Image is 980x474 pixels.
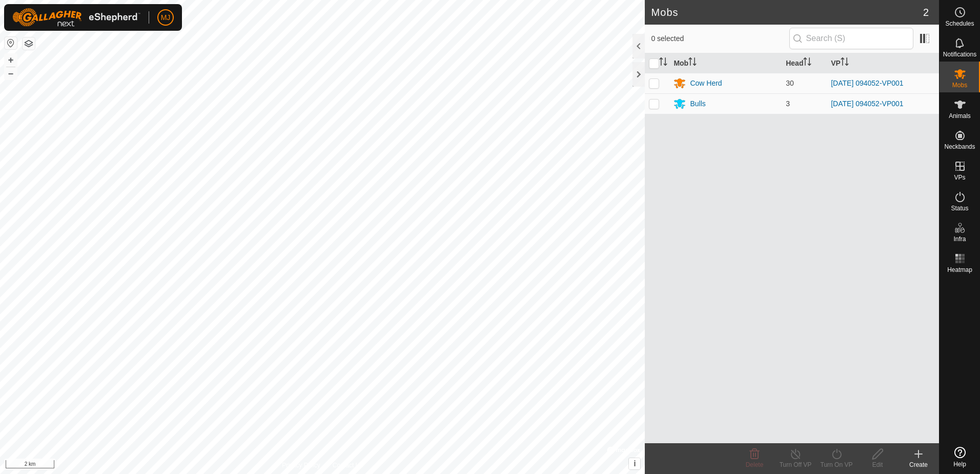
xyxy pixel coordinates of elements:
p-sorticon: Activate to sort [803,59,811,67]
span: Neckbands [944,144,975,150]
th: Mob [669,53,782,73]
span: 0 selected [651,33,789,44]
span: Help [953,461,966,467]
div: Bulls [690,98,705,109]
a: Help [940,443,980,471]
span: Notifications [943,51,976,57]
span: VPs [954,174,965,181]
span: Mobs [952,82,967,88]
span: Heatmap [947,267,972,273]
span: 2 [923,5,929,20]
a: Contact Us [333,461,363,470]
span: MJ [161,12,171,23]
p-sorticon: Activate to sort [659,59,667,67]
h2: Mobs [651,6,923,18]
th: Head [782,53,827,73]
a: Privacy Policy [282,461,320,470]
p-sorticon: Activate to sort [688,59,697,67]
span: Animals [949,113,971,119]
span: Schedules [945,21,974,27]
span: Infra [953,236,966,242]
span: Status [951,205,968,211]
span: Delete [746,461,764,468]
span: i [634,459,636,468]
button: – [5,67,17,80]
input: Search (S) [789,28,913,49]
div: Cow Herd [690,78,722,89]
button: i [629,458,640,469]
div: Turn Off VP [775,460,816,469]
div: Turn On VP [816,460,857,469]
a: [DATE] 094052-VP001 [831,79,903,87]
div: Create [898,460,939,469]
span: 3 [786,100,790,108]
th: VP [827,53,939,73]
button: Reset Map [5,37,17,49]
a: [DATE] 094052-VP001 [831,100,903,108]
p-sorticon: Activate to sort [841,59,849,67]
span: 30 [786,79,794,87]
button: Map Layers [23,37,35,50]
img: Gallagher Logo [12,8,140,27]
button: + [5,54,17,66]
div: Edit [857,460,898,469]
